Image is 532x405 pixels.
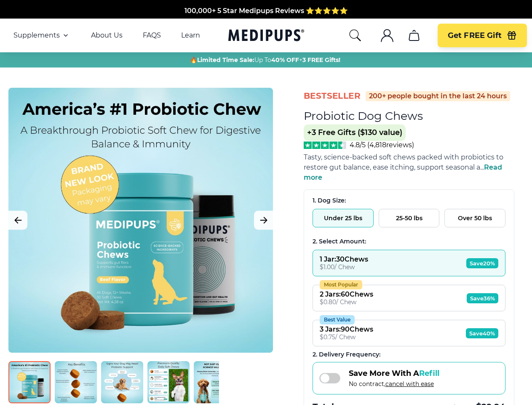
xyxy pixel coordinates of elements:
[467,293,498,303] span: Save 36%
[304,163,480,171] span: restore gut balance, ease itching, support seasonal a
[313,351,380,358] span: 2 . Delivery Frequency:
[55,361,97,403] img: Probiotic Dog Chews | Natural Dog Supplements
[377,25,397,46] button: account
[349,369,439,378] span: Save More With A
[320,298,373,306] div: $ 0.80 / Chew
[313,320,505,346] button: Best Value3 Jars:90Chews$0.75/ ChewSave40%
[194,361,236,403] img: Probiotic Dog Chews | Natural Dog Supplements
[313,238,505,246] div: 2. Select Amount:
[404,25,424,46] button: cart
[126,13,406,22] span: Made In The [GEOGRAPHIC_DATA] from domestic & globally sourced ingredients
[320,280,362,289] div: Most Popular
[349,380,439,388] span: No contract,
[228,27,304,45] a: Medipups
[438,24,527,47] button: Get FREE Gift
[320,255,368,263] div: 1 Jar : 30 Chews
[320,263,368,271] div: $ 1.00 / Chew
[8,361,51,403] img: Probiotic Dog Chews | Natural Dog Supplements
[304,141,346,149] img: Stars - 4.8
[184,3,348,11] span: 100,000+ 5 Star Medipups Reviews ⭐️⭐️⭐️⭐️⭐️
[466,258,498,268] span: Save 20%
[448,31,502,40] span: Get FREE Gift
[13,30,71,40] button: Supplements
[304,109,423,123] h1: Probiotic Dog Chews
[304,90,361,102] span: BestSeller
[379,209,440,227] button: 25-50 lbs
[147,361,190,403] img: Probiotic Dog Chews | Natural Dog Supplements
[348,29,362,42] button: search
[350,141,414,149] span: 4.8/5 ( 4,818 reviews)
[366,91,510,101] div: 200+ people bought in the last 24 hours
[254,211,273,230] button: Next Image
[320,315,355,324] div: Best Value
[320,333,373,341] div: $ 0.75 / Chew
[13,31,60,40] span: Supplements
[304,124,406,141] span: +3 Free Gifts ($130 value)
[313,250,505,276] button: 1 Jar:30Chews$1.00/ ChewSave20%
[190,56,340,64] span: 🔥 Up To +
[419,369,439,378] span: Refill
[181,31,200,40] a: Learn
[313,209,374,227] button: Under 25 lbs
[8,211,27,230] button: Previous Image
[320,325,373,333] div: 3 Jars : 90 Chews
[313,197,505,205] div: 1. Dog Size:
[385,380,434,388] span: cancel with ease
[466,328,498,338] span: Save 40%
[444,209,505,227] button: Over 50 lbs
[313,285,505,311] button: Most Popular2 Jars:60Chews$0.80/ ChewSave36%
[320,290,373,298] div: 2 Jars : 60 Chews
[304,153,503,161] span: Tasty, science-backed soft chews packed with probiotics to
[143,31,161,40] a: FAQS
[101,361,143,403] img: Probiotic Dog Chews | Natural Dog Supplements
[91,31,123,40] a: About Us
